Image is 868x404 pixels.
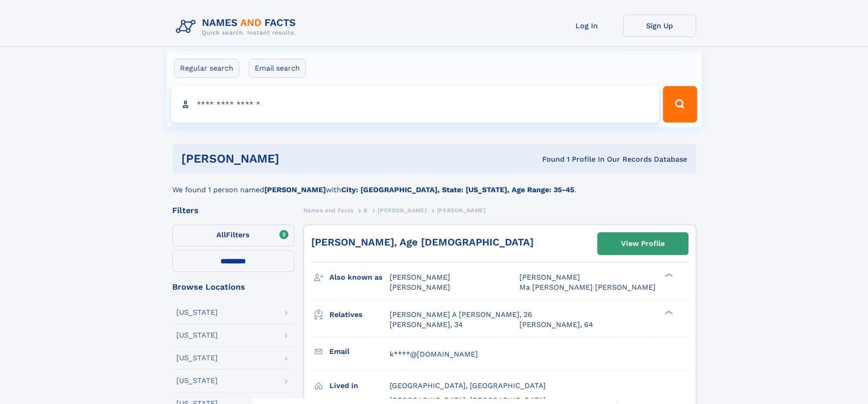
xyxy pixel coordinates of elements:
span: Ma [PERSON_NAME] [PERSON_NAME] [519,283,656,291]
input: search input [171,86,659,123]
div: Found 1 Profile In Our Records Database [411,154,687,164]
div: [US_STATE] [176,354,218,362]
a: [PERSON_NAME] [378,205,426,216]
span: [PERSON_NAME] [519,273,580,281]
button: Search Button [663,86,697,123]
div: ❯ [663,272,673,278]
h3: Also known as [329,270,390,285]
div: [US_STATE] [176,332,218,339]
img: Logo Names and Facts [172,15,303,39]
span: [PERSON_NAME] [390,273,450,281]
a: B [364,205,368,216]
h1: [PERSON_NAME] [181,153,411,164]
h3: Email [329,344,390,359]
label: Filters [172,225,294,246]
a: View Profile [598,233,688,255]
a: Log In [550,15,623,37]
div: View Profile [621,233,665,254]
div: Filters [172,206,294,215]
span: [PERSON_NAME] [378,207,426,214]
div: We found 1 person named with . [172,174,696,195]
a: Names and Facts [303,205,354,216]
a: [PERSON_NAME] A [PERSON_NAME], 26 [390,310,532,320]
a: [PERSON_NAME], 64 [519,320,593,330]
div: [US_STATE] [176,377,218,384]
label: Regular search [174,59,239,78]
h3: Lived in [329,378,390,394]
div: Browse Locations [172,283,294,291]
span: [PERSON_NAME] [437,207,486,214]
h3: Relatives [329,307,390,322]
label: Email search [249,59,306,78]
div: [US_STATE] [176,309,218,316]
a: [PERSON_NAME], 34 [390,320,463,330]
span: [GEOGRAPHIC_DATA], [GEOGRAPHIC_DATA] [390,381,546,390]
a: [PERSON_NAME], Age [DEMOGRAPHIC_DATA] [311,236,534,248]
div: ❯ [663,309,673,315]
b: City: [GEOGRAPHIC_DATA], State: [US_STATE], Age Range: 35-45 [341,185,574,194]
span: [PERSON_NAME] [390,283,450,291]
span: All [216,230,226,239]
b: [PERSON_NAME] [264,185,326,194]
span: B [364,207,368,214]
a: Sign Up [623,15,696,37]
